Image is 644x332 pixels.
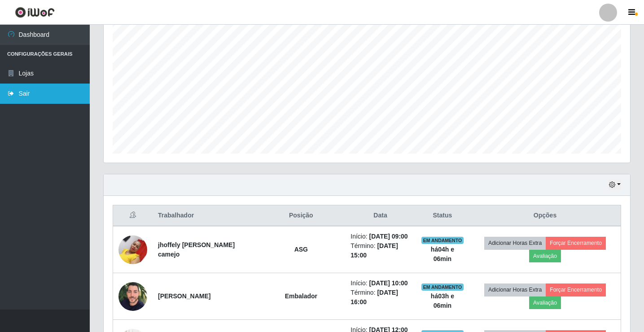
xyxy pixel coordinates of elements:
[369,279,408,287] time: [DATE] 10:00
[350,279,410,288] li: Início:
[431,246,454,262] strong: há 04 h e 06 min
[421,283,464,291] span: EM ANDAMENTO
[469,205,621,226] th: Opções
[118,230,147,269] img: 1747085301993.jpeg
[421,237,464,244] span: EM ANDAMENTO
[484,283,546,296] button: Adicionar Horas Extra
[15,7,55,18] img: CoreUI Logo
[345,205,416,226] th: Data
[416,205,469,226] th: Status
[350,241,410,260] li: Término:
[158,241,235,258] strong: jhoffely [PERSON_NAME] camejo
[153,205,257,226] th: Trabalhador
[350,288,410,307] li: Término:
[257,205,345,226] th: Posição
[158,292,210,300] strong: [PERSON_NAME]
[529,250,561,262] button: Avaliação
[294,246,308,253] strong: ASG
[369,233,408,240] time: [DATE] 09:00
[484,237,546,249] button: Adicionar Horas Extra
[350,232,410,241] li: Início:
[546,283,606,296] button: Forçar Encerramento
[431,292,454,309] strong: há 03 h e 06 min
[546,237,606,249] button: Forçar Encerramento
[285,292,317,300] strong: Embalador
[529,297,561,309] button: Avaliação
[118,279,147,314] img: 1683118670739.jpeg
